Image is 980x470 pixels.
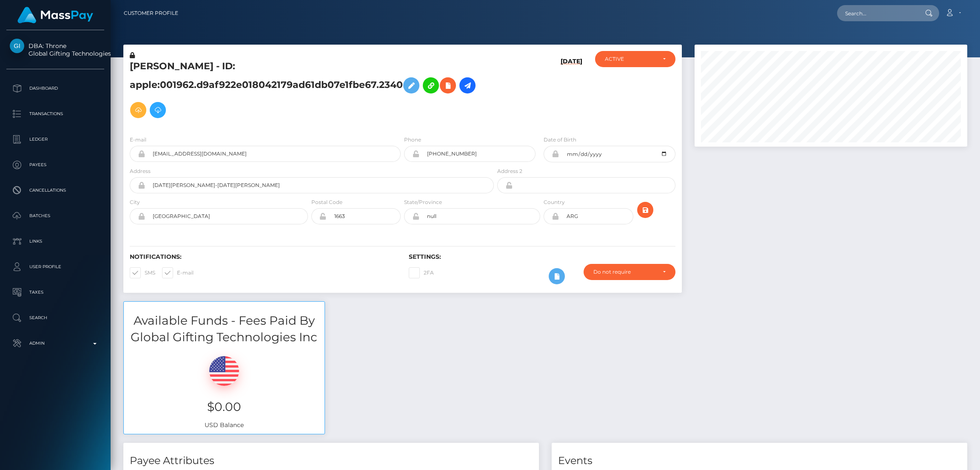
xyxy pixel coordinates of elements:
[593,269,656,275] div: Do not require
[130,399,318,415] h3: $0.00
[130,60,489,122] h5: [PERSON_NAME] - ID: apple:001962.d9af922e018042179ad61db07e1fbe67.2340
[6,256,104,277] a: User Profile
[10,39,24,53] img: Global Gifting Technologies Inc
[10,184,101,197] p: Cancellations
[124,345,325,433] div: USD Balance
[209,356,239,386] img: USD.png
[837,5,917,21] input: Search...
[10,210,101,222] p: Batches
[6,103,104,125] a: Transactions
[10,133,101,146] p: Ledger
[17,7,93,23] img: MassPay Logo
[10,260,101,273] p: User Profile
[311,198,342,206] label: Postal Code
[6,180,104,201] a: Cancellations
[6,129,104,150] a: Ledger
[6,333,104,354] a: Admin
[6,231,104,252] a: Links
[130,136,146,144] label: E-mail
[162,267,194,278] label: E-mail
[6,78,104,99] a: Dashboard
[124,312,325,345] h3: Available Funds - Fees Paid By Global Gifting Technologies Inc
[130,167,151,175] label: Address
[459,77,476,93] a: Initiate Payout
[605,56,656,62] div: ACTIVE
[584,264,675,280] button: Do not require
[544,198,565,206] label: Country
[558,453,961,468] h4: Events
[404,198,442,206] label: State/Province
[6,282,104,303] a: Taxes
[409,267,434,278] label: 2FA
[10,311,101,324] p: Search
[10,108,101,120] p: Transactions
[130,253,396,260] h6: Notifications:
[6,154,104,176] a: Payees
[6,42,104,57] span: DBA: Throne Global Gifting Technologies Inc
[10,235,101,248] p: Links
[409,253,675,260] h6: Settings:
[561,58,582,125] h6: [DATE]
[10,337,101,350] p: Admin
[544,136,576,144] label: Date of Birth
[595,51,675,67] button: ACTIVE
[6,307,104,328] a: Search
[404,136,421,144] label: Phone
[130,198,140,206] label: City
[10,82,101,95] p: Dashboard
[10,286,101,299] p: Taxes
[497,167,522,175] label: Address 2
[124,4,178,22] a: Customer Profile
[130,267,155,278] label: SMS
[6,205,104,227] a: Batches
[130,453,533,468] h4: Payee Attributes
[10,159,101,171] p: Payees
